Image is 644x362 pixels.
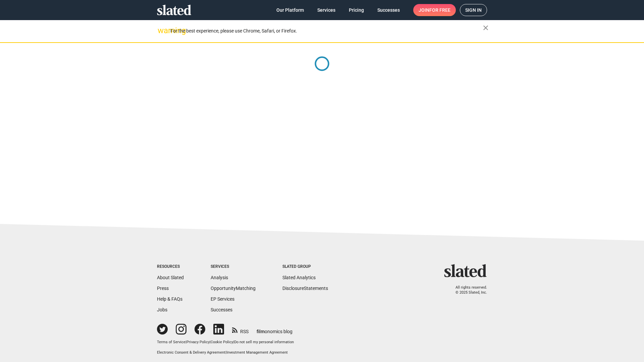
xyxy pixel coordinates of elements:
[413,4,456,16] a: Joinfor free
[211,340,233,344] a: Cookie Policy
[225,350,226,355] span: |
[157,340,185,344] a: Terms of Service
[312,4,341,16] a: Services
[211,275,228,280] a: Analysis
[257,329,265,334] span: film
[157,264,184,269] div: Resources
[282,286,328,291] a: DisclosureStatements
[157,307,167,312] a: Jobs
[349,4,364,16] span: Pricing
[186,340,210,344] a: Privacy Policy
[233,340,234,344] span: |
[282,275,316,280] a: Slated Analytics
[210,340,211,344] span: |
[317,4,335,16] span: Services
[282,264,328,269] div: Slated Group
[271,4,309,16] a: Our Platform
[157,350,225,355] a: Electronic Consent & Delivery Agreement
[158,26,166,35] mat-icon: warning
[372,4,405,16] a: Successes
[157,286,169,291] a: Press
[276,4,304,16] span: Our Platform
[157,275,184,280] a: About Slated
[211,296,234,302] a: EP Services
[234,340,294,345] button: Do not sell my personal information
[257,323,292,335] a: filmonomics blog
[377,4,400,16] span: Successes
[429,4,450,16] span: for free
[226,350,288,355] a: Investment Management Agreement
[185,340,186,344] span: |
[211,264,256,269] div: Services
[157,296,182,302] a: Help & FAQs
[343,4,369,16] a: Pricing
[232,324,249,335] a: RSS
[482,24,490,32] mat-icon: close
[419,4,450,16] span: Join
[211,307,232,312] a: Successes
[211,286,256,291] a: OpportunityMatching
[170,26,483,36] div: For the best experience, please use Chrome, Safari, or Firefox.
[465,4,482,16] span: Sign in
[460,4,487,16] a: Sign in
[448,285,487,295] p: All rights reserved. © 2025 Slated, Inc.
